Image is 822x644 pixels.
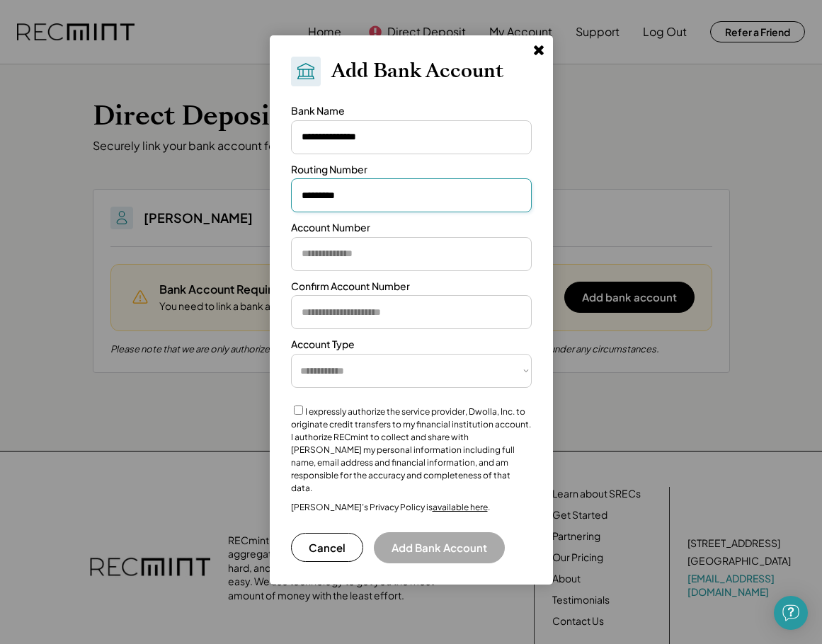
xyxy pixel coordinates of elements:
img: Bank.svg [295,61,316,82]
button: Add Bank Account [374,532,505,563]
div: Account Type [291,338,355,352]
div: [PERSON_NAME]’s Privacy Policy is . [291,502,490,513]
div: Bank Name [291,104,345,118]
label: I expressly authorize the service provider, Dwolla, Inc. to originate credit transfers to my fina... [291,406,531,493]
div: Open Intercom Messenger [774,596,808,630]
div: Confirm Account Number [291,280,410,294]
button: Cancel [291,533,363,562]
div: Account Number [291,221,370,235]
h2: Add Bank Account [331,59,503,84]
a: available here [433,502,488,512]
div: Routing Number [291,163,367,177]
